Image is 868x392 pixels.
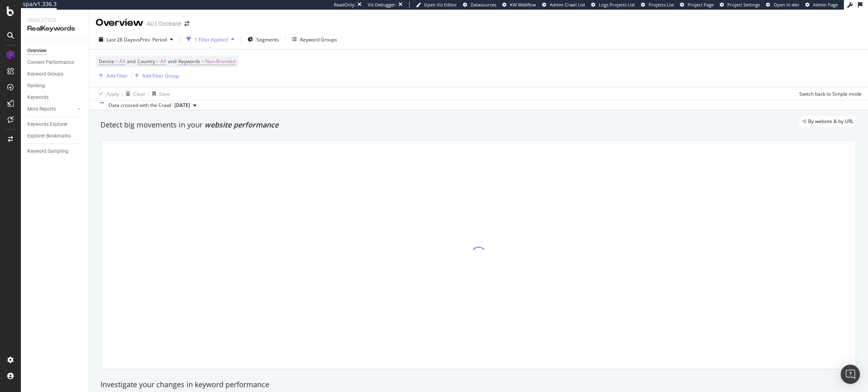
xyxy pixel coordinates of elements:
button: Switch back to Simple mode [796,87,862,100]
span: Admin Page [813,2,838,8]
span: and [168,58,176,65]
div: 1 Filter Applied [194,36,228,43]
div: Overview [27,47,47,55]
a: Logs Projects List [591,2,635,8]
div: Clear [133,90,145,97]
button: Add Filter [96,71,128,80]
a: KW Webflow [502,2,536,8]
span: Open Viz Editor [424,2,457,8]
div: Analytics [27,16,82,24]
button: Save [149,87,170,100]
button: Segments [244,33,282,46]
span: 2025 Jul. 30th [174,102,190,109]
button: [DATE] [171,101,200,110]
a: Datasources [463,2,496,8]
div: Viz Debugger: [368,2,397,8]
div: More Reports [27,105,56,113]
div: RealKeywords [27,24,82,33]
div: Explorer Bookmarks [27,132,71,140]
div: Ranking [27,82,45,90]
span: Non-Branded [205,56,235,67]
div: Keyword Groups [27,70,63,78]
a: Admin Crawl List [542,2,585,8]
a: Overview [27,47,83,55]
button: Add Filter Group [131,71,179,80]
div: Overview [96,16,143,30]
span: KW Webflow [510,2,536,8]
span: = [201,58,204,65]
button: Clear [123,87,145,100]
div: legacy label [799,116,857,127]
div: AU L'Occitane [147,20,181,28]
a: Ranking [27,82,83,90]
div: Switch back to Simple mode [799,90,862,97]
a: Keyword Sampling [27,147,83,156]
div: Investigate your changes in keyword performance [100,380,857,390]
div: arrow-right-arrow-left [184,21,189,27]
button: Last 28 DaysvsPrev. Period [96,33,176,46]
span: Project Page [688,2,714,8]
div: Open Intercom Messenger [841,365,860,384]
span: By website & by URL [808,119,854,124]
span: Segments [256,36,279,43]
a: Projects List [641,2,674,8]
div: Keyword Sampling [27,147,68,156]
span: All [160,56,166,67]
div: Keyword Groups [300,36,337,43]
span: Device [99,58,114,65]
button: Apply [96,87,119,100]
div: Add Filter Group [142,72,179,79]
div: Keywords [27,93,49,102]
span: Datasources [471,2,496,8]
span: All [119,56,125,67]
a: Keyword Groups [27,70,83,78]
div: Add Filter [106,72,128,79]
a: Project Settings [720,2,760,8]
span: vs Prev. Period [135,36,167,43]
div: Apply [106,90,119,97]
a: More Reports [27,105,75,113]
span: Country [137,58,155,65]
span: Admin Crawl List [550,2,585,8]
span: Open in dev [774,2,799,8]
a: Content Performance [27,58,83,67]
a: Open Viz Editor [416,2,457,8]
a: Keywords Explorer [27,120,83,129]
button: 1 Filter Applied [183,33,237,46]
span: Keywords [178,58,200,65]
span: = [115,58,118,65]
span: Logs Projects List [599,2,635,8]
span: Projects List [649,2,674,8]
a: Open in dev [766,2,799,8]
div: Save [159,90,170,97]
a: Explorer Bookmarks [27,132,83,140]
div: Content Performance [27,58,74,67]
button: Keyword Groups [289,33,340,46]
div: ReadOnly: [334,2,356,8]
a: Keywords [27,93,83,102]
div: Data crossed with the Crawl [108,102,171,109]
a: Project Page [680,2,714,8]
div: Keywords Explorer [27,120,68,129]
span: and [127,58,135,65]
a: Admin Page [805,2,838,8]
span: = [156,58,159,65]
span: Project Settings [727,2,760,8]
span: Last 28 Days [106,36,135,43]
